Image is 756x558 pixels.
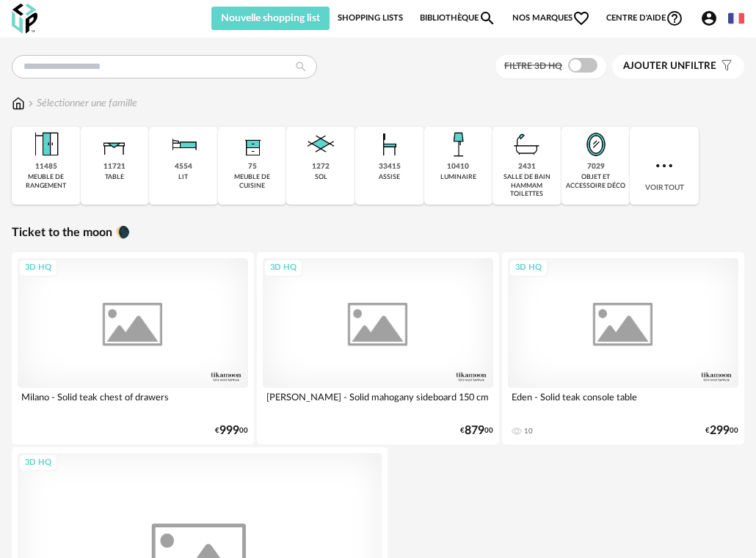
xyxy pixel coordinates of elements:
a: Shopping Lists [338,7,403,30]
span: 299 [710,426,730,436]
img: OXP [12,4,37,34]
span: Account Circle icon [700,10,718,27]
div: meuble de rangement [16,173,76,190]
button: Ajouter unfiltre Filter icon [612,55,744,78]
div: 10 [524,427,533,436]
div: € 00 [460,426,493,436]
a: 3D HQ [PERSON_NAME] - Solid mahogany sideboard 150 cm €87900 [257,252,499,444]
div: 75 [248,162,257,172]
div: € 00 [215,426,248,436]
img: Luminaire.png [440,127,476,162]
img: Sol.png [303,127,338,162]
div: Milano - Solid teak chest of drawers [18,388,248,417]
div: meuble de cuisine [222,173,283,190]
img: Assise.png [372,127,407,162]
div: 7029 [587,162,605,172]
div: 3D HQ [509,259,548,277]
img: Meuble%20de%20rangement.png [29,127,64,162]
div: 2431 [518,162,536,172]
img: fr [728,10,744,26]
div: 11721 [103,162,126,172]
a: 3D HQ Eden - Solid teak console table 10 €29900 [502,252,744,444]
span: filtre [623,60,716,73]
a: Ticket to the moon 🌘 [12,225,130,241]
div: 33415 [379,162,401,172]
span: Filter icon [716,60,733,73]
a: BibliothèqueMagnify icon [420,7,496,30]
div: assise [379,173,400,181]
a: 3D HQ Milano - Solid teak chest of drawers €99900 [12,252,254,444]
span: Nouvelle shopping list [221,13,320,23]
div: € 00 [705,426,738,436]
div: 4554 [175,162,192,172]
div: lit [178,173,188,181]
span: Filtre 3D HQ [504,62,562,70]
div: 3D HQ [18,454,58,472]
span: Ajouter un [623,61,685,71]
div: sol [315,173,327,181]
img: Rangement.png [235,127,270,162]
img: Miroir.png [578,127,614,162]
div: objet et accessoire déco [566,173,626,190]
span: 879 [465,426,484,436]
div: table [105,173,124,181]
div: [PERSON_NAME] - Solid mahogany sideboard 150 cm [263,388,493,417]
div: luminaire [440,173,476,181]
span: Account Circle icon [700,10,720,27]
img: Salle%20de%20bain.png [509,127,545,162]
div: 3D HQ [263,259,303,277]
img: svg+xml;base64,PHN2ZyB3aWR0aD0iMTYiIGhlaWdodD0iMTciIHZpZXdCb3g9IjAgMCAxNiAxNyIgZmlsbD0ibm9uZSIgeG... [12,96,25,111]
button: Nouvelle shopping list [211,7,330,30]
img: more.7b13dc1.svg [653,154,676,177]
div: 3D HQ [18,259,58,277]
img: svg+xml;base64,PHN2ZyB3aWR0aD0iMTYiIGhlaWdodD0iMTYiIHZpZXdCb3g9IjAgMCAxNiAxNiIgZmlsbD0ibm9uZSIgeG... [25,96,37,111]
span: Centre d'aideHelp Circle Outline icon [606,10,683,27]
img: Table.png [97,127,132,162]
span: 999 [219,426,239,436]
span: Nos marques [512,7,590,30]
div: Voir tout [630,127,699,205]
span: Heart Outline icon [573,10,590,27]
div: 1272 [312,162,330,172]
span: Help Circle Outline icon [666,10,683,27]
div: 10410 [447,162,469,172]
div: Sélectionner une famille [25,96,137,111]
div: Eden - Solid teak console table [508,388,738,417]
div: salle de bain hammam toilettes [497,173,557,198]
span: Magnify icon [479,10,496,27]
img: Literie.png [166,127,201,162]
div: 11485 [35,162,57,172]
